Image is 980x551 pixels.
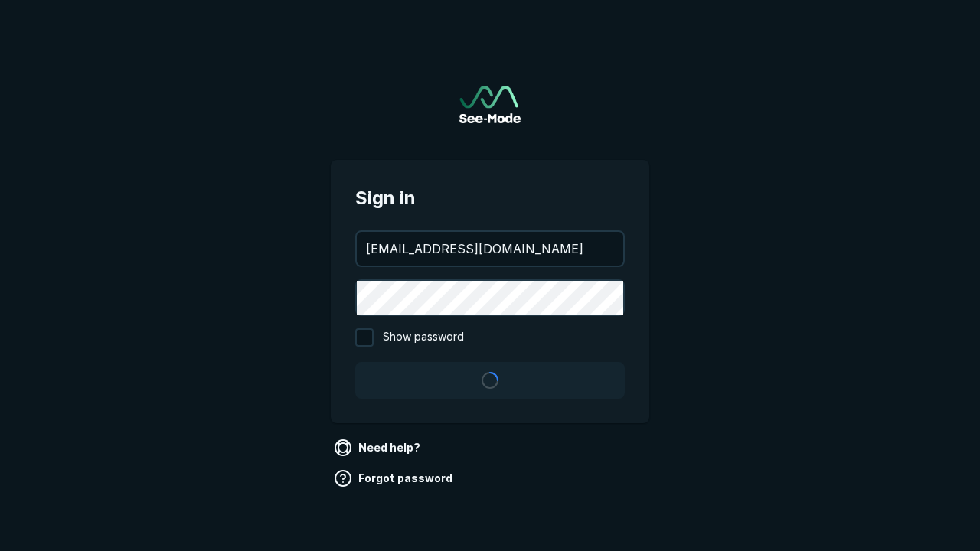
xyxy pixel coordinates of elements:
span: Sign in [355,184,625,212]
a: Need help? [331,435,426,460]
input: your@email.com [357,232,623,266]
a: Go to sign in [459,86,521,123]
a: Forgot password [331,466,459,491]
span: Show password [383,328,464,347]
img: See-Mode Logo [459,86,521,123]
